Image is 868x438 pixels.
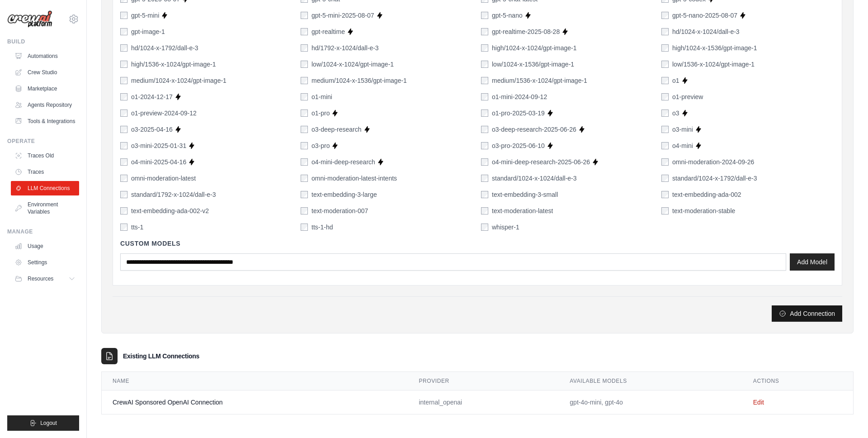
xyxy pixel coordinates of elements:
[301,175,308,182] input: omni-moderation-latest-intents
[672,43,757,52] label: high/1024-x-1536/gpt-image-1
[131,190,216,199] label: standard/1792-x-1024/dall-e-3
[7,138,79,145] div: Operate
[301,224,308,231] input: tts-1-hd
[661,109,669,117] input: o3
[481,109,488,117] input: o1-pro-2025-03-19
[492,92,547,101] label: o1-mini-2024-09-12
[301,77,308,84] input: medium/1024-x-1536/gpt-image-1
[492,11,523,20] label: gpt-5-nano
[131,43,198,52] label: hd/1024-x-1792/dall-e-3
[661,28,669,35] input: hd/1024-x-1024/dall-e-3
[11,271,79,286] button: Resources
[492,27,560,36] label: gpt-realtime-2025-08-28
[672,109,679,118] label: o3
[672,27,740,36] label: hd/1024-x-1024/dall-e-3
[11,197,79,219] a: Environment Variables
[131,141,186,150] label: o3-mini-2025-01-31
[131,92,173,101] label: o1-2024-12-17
[492,76,587,85] label: medium/1536-x-1024/gpt-image-1
[311,76,407,85] label: medium/1024-x-1536/gpt-image-1
[120,142,127,149] input: o3-mini-2025-01-31
[481,191,488,198] input: text-embedding-3-small
[481,61,488,68] input: low/1024-x-1536/gpt-image-1
[28,275,53,282] span: Resources
[131,125,173,134] label: o3-2025-04-16
[672,157,754,167] label: omni-moderation-2024-09-26
[301,93,308,100] input: o1-mini
[492,157,590,167] label: o4-mini-deep-research-2025-06-26
[311,11,374,20] label: gpt-5-mini-2025-08-07
[481,93,488,100] input: o1-mini-2024-09-12
[301,191,308,198] input: text-embedding-3-large
[661,77,669,84] input: o1
[492,125,576,134] label: o3-deep-research-2025-06-26
[102,372,408,390] th: Name
[11,81,79,96] a: Marketplace
[492,174,577,183] label: standard/1024-x-1024/dall-e-3
[661,126,669,133] input: o3-mini
[40,419,57,427] span: Logout
[102,390,408,414] td: CrewAI Sponsored OpenAI Connection
[301,207,308,214] input: text-moderation-007
[481,224,488,231] input: whisper-1
[559,372,742,390] th: Available Models
[492,190,558,199] label: text-embedding-3-small
[7,38,79,45] div: Build
[661,44,669,52] input: high/1024-x-1536/gpt-image-1
[120,158,127,166] input: o4-mini-2025-04-16
[11,98,79,112] a: Agents Repository
[131,76,226,85] label: medium/1024-x-1024/gpt-image-1
[11,114,79,129] a: Tools & Integrations
[661,175,669,182] input: standard/1024-x-1792/dall-e-3
[661,61,669,68] input: low/1536-x-1024/gpt-image-1
[311,141,330,150] label: o3-pro
[120,109,127,117] input: o1-preview-2024-09-12
[492,223,519,232] label: whisper-1
[492,60,574,69] label: low/1024-x-1536/gpt-image-1
[311,125,362,134] label: o3-deep-research
[481,126,488,133] input: o3-deep-research-2025-06-26
[131,206,209,215] label: text-embedding-ada-002-v2
[120,207,127,214] input: text-embedding-ada-002-v2
[301,142,308,149] input: o3-pro
[311,190,377,199] label: text-embedding-3-large
[7,415,79,431] button: Logout
[120,175,127,182] input: omni-moderation-latest
[301,126,308,133] input: o3-deep-research
[481,28,488,35] input: gpt-realtime-2025-08-28
[311,174,397,183] label: omni-moderation-latest-intents
[742,372,853,390] th: Actions
[11,65,79,80] a: Crew Studio
[123,352,199,361] h3: Existing LLM Connections
[301,28,308,35] input: gpt-realtime
[661,142,669,149] input: o4-mini
[481,142,488,149] input: o3-pro-2025-06-10
[311,206,368,215] label: text-moderation-007
[672,190,741,199] label: text-embedding-ada-002
[120,28,127,35] input: gpt-image-1
[661,93,669,100] input: o1-preview
[672,11,737,20] label: gpt-5-nano-2025-08-07
[120,12,127,19] input: gpt-5-mini
[301,44,308,52] input: hd/1792-x-1024/dall-e-3
[481,207,488,214] input: text-moderation-latest
[301,109,308,117] input: o1-pro
[481,12,488,19] input: gpt-5-nano
[120,191,127,198] input: standard/1792-x-1024/dall-e-3
[672,60,755,69] label: low/1536-x-1024/gpt-image-1
[120,77,127,84] input: medium/1024-x-1024/gpt-image-1
[311,43,379,52] label: hd/1792-x-1024/dall-e-3
[492,43,577,52] label: high/1024-x-1024/gpt-image-1
[772,305,842,322] button: Add Connection
[11,49,79,63] a: Automations
[672,174,757,183] label: standard/1024-x-1792/dall-e-3
[311,109,330,118] label: o1-pro
[11,148,79,163] a: Traces Old
[408,372,559,390] th: Provider
[131,27,165,36] label: gpt-image-1
[672,92,703,101] label: o1-preview
[311,223,333,232] label: tts-1-hd
[120,93,127,100] input: o1-2024-12-17
[661,158,669,166] input: omni-moderation-2024-09-26
[790,253,835,271] button: Add Model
